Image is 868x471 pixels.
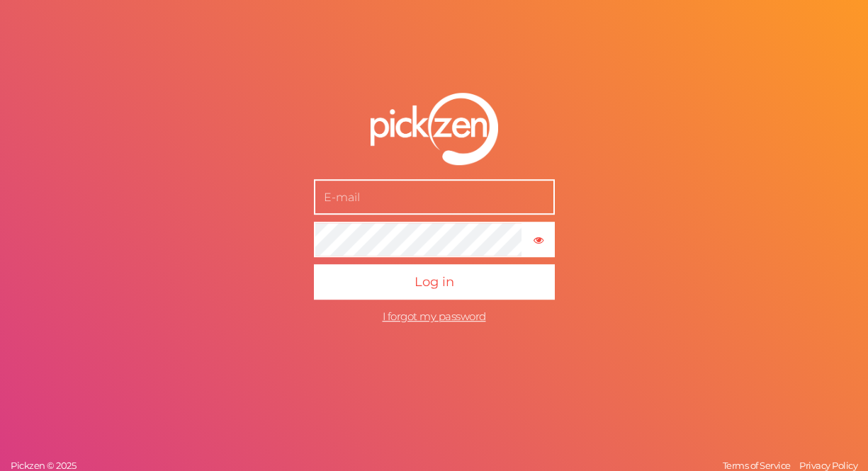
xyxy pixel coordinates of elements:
[796,460,861,471] a: Privacy Policy
[415,274,454,290] span: Log in
[799,460,857,471] span: Privacy Policy
[314,179,555,215] input: E-mail
[371,93,498,165] img: pz-logo-white.png
[314,264,555,300] button: Log in
[723,460,791,471] span: Terms of Service
[383,310,486,323] a: I forgot my password
[719,460,794,471] a: Terms of Service
[7,460,79,471] a: Pickzen © 2025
